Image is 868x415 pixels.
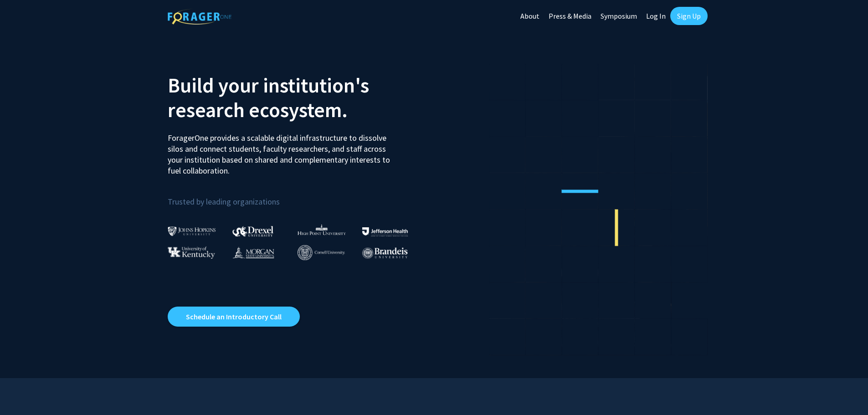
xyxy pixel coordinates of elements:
img: Johns Hopkins University [168,226,216,236]
img: Brandeis University [362,247,408,259]
img: Cornell University [298,245,345,260]
p: Trusted by leading organizations [168,184,427,209]
p: ForagerOne provides a scalable digital infrastructure to dissolve silos and connect students, fac... [168,126,396,176]
img: Drexel University [232,226,273,236]
a: Sign Up [670,7,708,25]
img: ForagerOne Logo [168,9,231,25]
img: University of Kentucky [168,246,215,259]
h2: Build your institution's research ecosystem. [168,73,427,122]
img: High Point University [298,224,346,235]
img: Morgan State University [232,246,274,258]
img: Thomas Jefferson University [362,227,408,236]
a: Opens in a new tab [168,307,300,327]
